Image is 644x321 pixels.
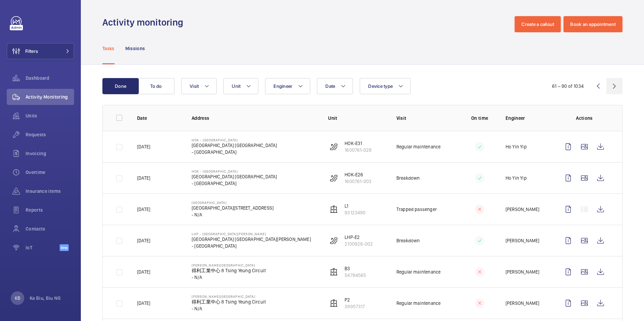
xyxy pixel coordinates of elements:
p: L1 [345,203,365,209]
p: - N/A [192,211,273,218]
p: Breakdown [396,175,420,181]
span: Requests [26,131,74,138]
p: [PERSON_NAME] [506,206,539,213]
p: LHP - [GEOGRAPHIC_DATA][PERSON_NAME] [192,232,311,236]
button: Unit [223,78,258,94]
p: HOK - [GEOGRAPHIC_DATA] [192,169,277,173]
span: Reports [26,207,74,213]
p: [GEOGRAPHIC_DATA] [192,201,273,205]
p: Ho Yin Yip [506,143,527,150]
p: 1600761-003 [345,178,372,185]
span: Contacts [26,225,74,232]
span: IoT [26,244,60,251]
p: - [GEOGRAPHIC_DATA] [192,149,277,155]
p: [PERSON_NAME][GEOGRAPHIC_DATA] [192,263,266,267]
p: Unit [328,115,386,121]
p: Visit [396,115,454,121]
p: 54784565 [345,272,366,279]
span: Overtime [26,169,74,176]
img: elevator.svg [330,205,338,213]
p: Actions [560,115,609,121]
button: Date [317,78,353,94]
p: Tasks [102,45,115,52]
p: B3 [345,265,366,272]
p: HOK-E26 [345,171,372,178]
p: - [GEOGRAPHIC_DATA] [192,243,311,249]
span: Filters [25,48,38,55]
p: - N/A [192,305,266,312]
span: Visit [190,83,199,89]
p: [DATE] [137,143,150,150]
p: [DATE] [137,269,150,275]
p: HOK-E31 [345,140,372,147]
img: escalator.svg [330,143,338,151]
p: [GEOGRAPHIC_DATA] [GEOGRAPHIC_DATA] [192,142,277,149]
span: Dashboard [26,75,74,81]
p: Trapped passenger [396,206,437,213]
p: [PERSON_NAME][GEOGRAPHIC_DATA] [192,294,266,298]
p: LHP-E2 [345,234,373,241]
p: Regular maintenance [396,269,441,275]
span: Beta [60,244,69,251]
img: elevator.svg [330,299,338,307]
img: escalator.svg [330,237,338,245]
p: [PERSON_NAME] [506,237,539,244]
span: Activity Monitoring [26,94,74,100]
p: Breakdown [396,237,420,244]
p: [GEOGRAPHIC_DATA] [GEOGRAPHIC_DATA] [192,173,277,180]
p: [DATE] [137,175,150,181]
p: Engineer [506,115,549,121]
h1: Activity monitoring [102,16,187,29]
button: Visit [181,78,217,94]
span: Engineer [273,83,292,89]
p: HOK - [GEOGRAPHIC_DATA] [192,138,277,142]
img: elevator.svg [330,268,338,276]
p: 39957317 [345,303,365,310]
p: 得利工業中心 8 Tsing Yeung Circuit [192,298,266,305]
p: Regular maintenance [396,143,441,150]
p: Date [137,115,181,121]
p: [DATE] [137,206,150,213]
p: [DATE] [137,300,150,307]
button: Create a callout [515,16,561,32]
p: 1600761-028 [345,147,372,153]
img: escalator.svg [330,174,338,182]
p: 93123490 [345,209,365,216]
p: [DATE] [137,237,150,244]
span: Device type [368,83,393,89]
span: Insurance items [26,188,74,194]
button: To do [138,78,174,94]
p: On time [464,115,495,121]
div: 61 – 90 of 1034 [552,83,584,90]
p: - [GEOGRAPHIC_DATA] [192,180,277,187]
p: Address [192,115,317,121]
p: Missions [125,45,145,52]
span: Units [26,112,74,119]
button: Engineer [265,78,310,94]
span: Unit [232,83,240,89]
p: Ho Yin Yip [506,175,527,181]
span: Date [325,83,335,89]
p: Ka Biu, Biu NG [30,295,61,301]
button: Book an appointment [563,16,622,32]
p: 2100928-002 [345,241,373,247]
p: [PERSON_NAME] [506,300,539,307]
span: Invoicing [26,150,74,157]
p: Regular maintenance [396,300,441,307]
p: KB [15,295,20,301]
button: Done [102,78,139,94]
p: [GEOGRAPHIC_DATA][STREET_ADDRESS] [192,205,273,211]
button: Device type [360,78,411,94]
p: - N/A [192,274,266,281]
p: [GEOGRAPHIC_DATA] [GEOGRAPHIC_DATA][PERSON_NAME] [192,236,311,243]
p: 得利工業中心 8 Tsing Yeung Circuit [192,267,266,274]
p: P2 [345,296,365,303]
p: [PERSON_NAME] [506,269,539,275]
button: Filters [7,43,74,59]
